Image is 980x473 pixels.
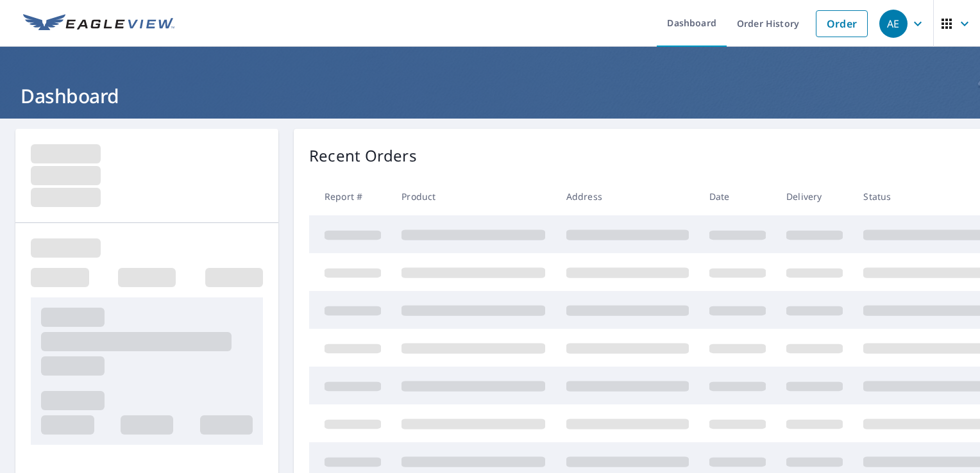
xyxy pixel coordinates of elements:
[879,10,908,38] div: AE
[309,144,417,167] p: Recent Orders
[391,178,555,215] th: Product
[309,178,391,215] th: Report #
[776,178,853,215] th: Delivery
[699,178,776,215] th: Date
[23,14,174,33] img: EV Logo
[556,178,699,215] th: Address
[816,10,868,37] a: Order
[15,83,965,109] h1: Dashboard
